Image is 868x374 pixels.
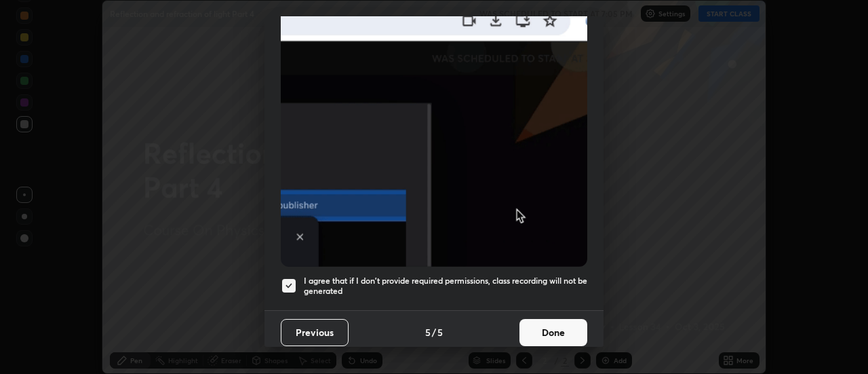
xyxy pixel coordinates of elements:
[432,325,436,339] h4: /
[425,325,431,339] h4: 5
[437,325,443,339] h4: 5
[281,319,349,346] button: Previous
[304,276,587,297] h5: I agree that if I don't provide required permissions, class recording will not be generated
[519,319,587,346] button: Done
